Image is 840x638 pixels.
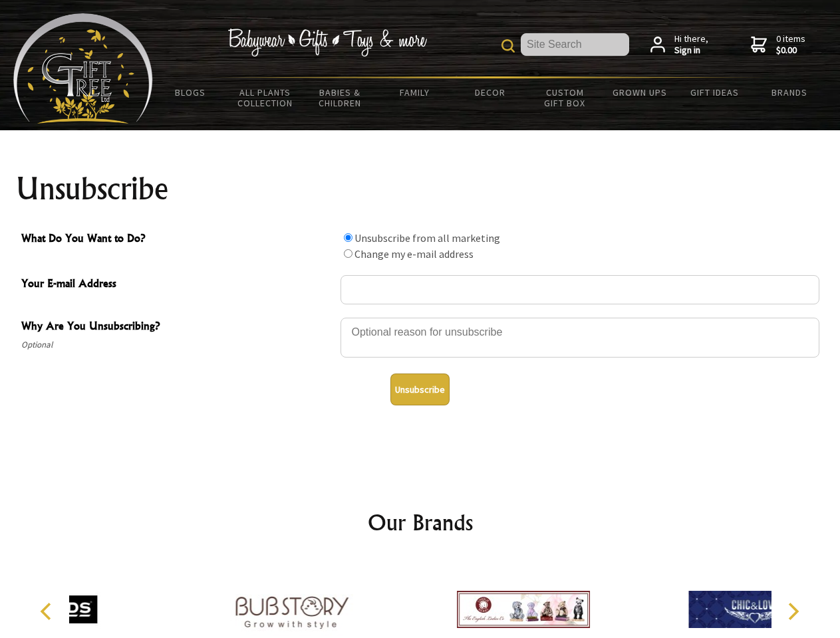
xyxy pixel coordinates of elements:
span: Optional [21,337,334,353]
a: BLOGS [153,78,228,106]
button: Unsubscribe [390,373,450,405]
span: What Do You Want to Do? [21,230,334,249]
span: 0 items [776,33,805,56]
strong: Sign in [674,45,708,56]
a: Grown Ups [602,78,677,106]
a: Family [378,78,453,106]
a: Decor [452,78,527,106]
button: Next [778,597,807,626]
a: 0 items$0.00 [751,33,805,56]
a: Hi there,Sign in [650,33,708,56]
span: Why Are You Unsubscribing? [21,318,334,337]
img: Babyware - Gifts - Toys and more... [13,13,153,124]
input: Site Search [521,33,629,56]
h1: Unsubscribe [16,173,825,205]
a: Custom Gift Box [527,78,603,117]
span: Your E-mail Address [21,275,334,294]
strong: $0.00 [776,45,805,56]
label: Change my e-mail address [354,247,474,261]
input: What Do You Want to Do? [344,249,352,258]
button: Previous [33,597,63,626]
textarea: Why Are You Unsubscribing? [341,318,819,358]
a: All Plants Collection [228,78,303,117]
a: Brands [752,78,827,106]
a: Gift Ideas [677,78,752,106]
input: What Do You Want to Do? [344,233,352,242]
input: Your E-mail Address [341,275,819,304]
span: Hi there, [674,33,708,56]
a: Babies & Children [303,78,378,117]
img: Babywear - Gifts - Toys & more [227,29,427,56]
h2: Our Brands [27,506,814,538]
img: product search [501,39,515,53]
label: Unsubscribe from all marketing [354,231,500,245]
